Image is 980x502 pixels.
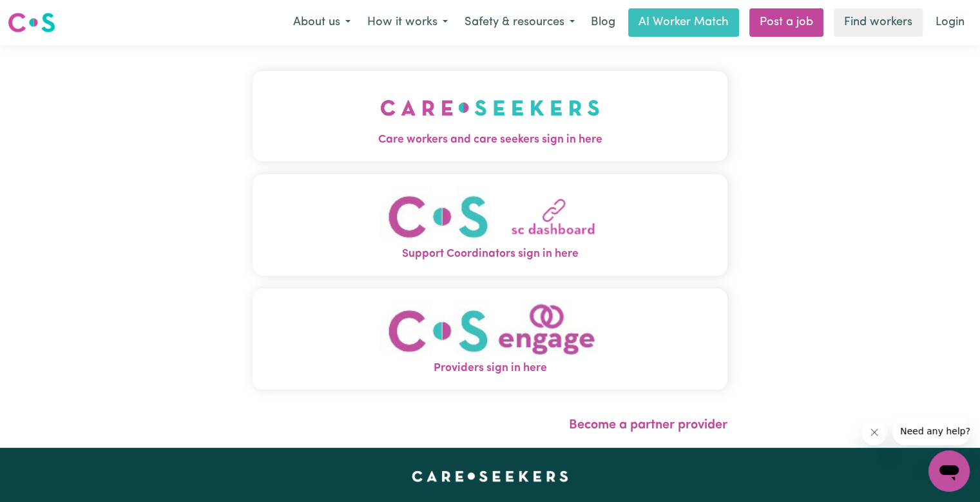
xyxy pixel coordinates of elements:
[285,9,359,36] button: About us
[583,8,623,37] a: Blog
[8,11,55,34] img: Careseekers logo
[861,419,887,445] iframe: Close message
[928,450,970,492] iframe: Button to launch messaging window
[253,132,727,148] span: Care workers and care seekers sign in here
[8,9,78,19] span: Need any help?
[412,471,568,481] a: Careseekers home page
[834,8,923,37] a: Find workers
[253,246,727,263] span: Support Coordinators sign in here
[749,8,823,37] a: Post a job
[253,288,727,390] button: Providers sign in here
[892,417,970,445] iframe: Message from company
[456,9,583,36] button: Safety & resources
[253,174,727,276] button: Support Coordinators sign in here
[253,71,727,161] button: Care workers and care seekers sign in here
[569,419,727,432] a: Become a partner provider
[928,8,972,37] a: Login
[253,360,727,377] span: Providers sign in here
[8,8,55,37] a: Careseekers logo
[359,9,456,36] button: How it works
[628,8,739,37] a: AI Worker Match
